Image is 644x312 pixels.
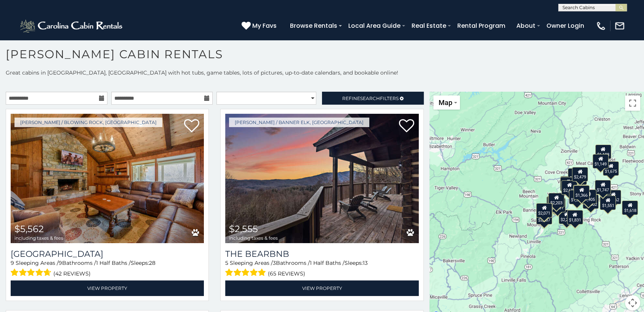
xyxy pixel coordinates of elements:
[225,114,418,243] a: The Bearbnb $2,555 including taxes & fees
[433,96,460,110] button: Change map style
[614,21,625,31] img: mail-regular-white.png
[603,161,619,176] div: $1,675
[581,189,597,204] div: $1,905
[595,145,611,159] div: $1,188
[344,19,404,32] a: Local Area Guide
[605,189,621,204] div: $5,562
[59,259,62,266] span: 9
[399,118,414,134] a: Add to favorites
[11,259,14,266] span: 9
[229,236,278,240] span: including taxes & fees
[229,223,258,234] span: $2,555
[310,259,344,266] span: 1 Half Baths /
[342,96,399,101] span: Refine Filters
[19,18,125,33] img: White-1-2.png
[583,194,599,209] div: $5,302
[536,210,552,224] div: $2,287
[536,203,552,217] div: $2,071
[408,19,450,32] a: Real Estate
[622,200,638,215] div: $1,618
[549,193,565,207] div: $2,203
[322,92,424,105] a: RefineSearchFilters
[96,259,131,266] span: 1 Half Baths /
[225,249,418,259] a: The Bearbnb
[11,280,204,296] a: View Property
[596,21,606,31] img: phone-regular-white.png
[561,180,577,195] div: $2,680
[568,168,584,182] div: $2,058
[360,96,380,101] span: Search
[600,195,616,210] div: $1,551
[14,223,44,234] span: $5,562
[548,195,564,210] div: $2,287
[549,197,566,212] div: $2,031
[536,203,552,218] div: $1,622
[543,19,588,32] a: Owner Login
[184,118,199,134] a: Add to favorites
[242,21,279,31] a: My Favs
[513,19,539,32] a: About
[252,21,277,30] span: My Favs
[595,180,611,194] div: $1,747
[11,259,204,279] div: Sleeping Areas / Bathrooms / Sleeps:
[567,210,583,224] div: $1,831
[11,114,204,243] img: Appalachian Mountain Lodge
[11,249,204,259] h3: Appalachian Mountain Lodge
[574,185,590,200] div: $1,366
[53,269,91,279] span: (42 reviews)
[225,114,418,243] img: The Bearbnb
[14,236,63,240] span: including taxes & fees
[229,118,369,127] a: [PERSON_NAME] / Banner Elk, [GEOGRAPHIC_DATA]
[14,118,162,127] a: [PERSON_NAME] / Blowing Rock, [GEOGRAPHIC_DATA]
[225,280,418,296] a: View Property
[286,19,341,32] a: Browse Rentals
[225,259,228,266] span: 5
[453,19,509,32] a: Rental Program
[149,259,155,266] span: 28
[560,177,576,191] div: $2,313
[559,210,575,224] div: $2,260
[439,99,452,107] span: Map
[273,259,276,266] span: 3
[625,96,640,111] button: Toggle fullscreen view
[268,269,305,279] span: (65 reviews)
[225,259,418,279] div: Sleeping Areas / Bathrooms / Sleeps:
[11,249,204,259] a: [GEOGRAPHIC_DATA]
[625,295,640,310] button: Map camera controls
[569,190,585,204] div: $1,347
[573,185,589,199] div: $1,483
[572,167,588,181] div: $2,479
[11,114,204,243] a: Appalachian Mountain Lodge $5,562 including taxes & fees
[363,259,368,266] span: 13
[593,154,609,168] div: $1,149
